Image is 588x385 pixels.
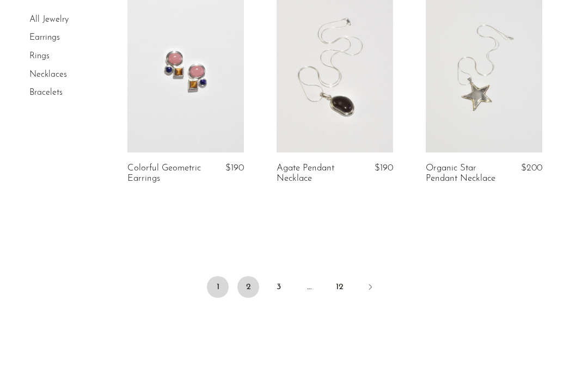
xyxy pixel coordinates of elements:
[426,163,501,184] a: Organic Star Pendant Necklace
[298,276,320,298] span: …
[29,52,50,60] a: Rings
[359,276,381,300] a: Next
[521,163,542,173] span: $200
[207,276,229,298] span: 1
[29,88,63,97] a: Bracelets
[277,163,352,184] a: Agate Pendant Necklace
[375,163,393,173] span: $190
[237,276,259,298] a: 2
[127,163,203,184] a: Colorful Geometric Earrings
[29,70,67,79] a: Necklaces
[29,15,69,24] a: All Jewelry
[29,34,60,42] a: Earrings
[225,163,244,173] span: $190
[268,276,290,298] a: 3
[329,276,351,298] a: 12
